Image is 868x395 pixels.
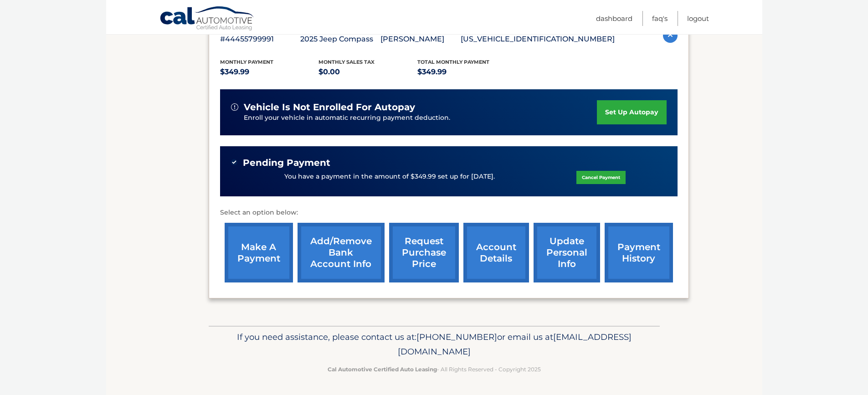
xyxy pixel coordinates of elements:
p: If you need assistance, please contact us at: or email us at [215,330,654,359]
span: [PHONE_NUMBER] [416,332,497,342]
p: Enroll your vehicle in automatic recurring payment deduction. [244,113,597,123]
span: Pending Payment [243,157,330,169]
a: update personal info [534,223,600,282]
p: [US_VEHICLE_IDENTIFICATION_NUMBER] [461,33,615,46]
span: vehicle is not enrolled for autopay [244,102,415,113]
p: 2025 Jeep Compass [300,33,380,46]
strong: Cal Automotive Certified Auto Leasing [328,366,437,373]
a: request purchase price [389,223,459,282]
img: accordion-active.svg [663,28,678,43]
a: Logout [687,11,709,26]
p: You have a payment in the amount of $349.99 set up for [DATE]. [284,172,495,182]
a: payment history [605,223,673,282]
span: Monthly Payment [220,59,273,65]
span: Total Monthly Payment [417,59,489,65]
a: set up autopay [597,100,666,124]
a: Dashboard [596,11,632,26]
p: $349.99 [417,66,516,78]
a: Add/Remove bank account info [298,223,385,282]
a: Cal Automotive [159,6,255,32]
p: $0.00 [318,66,417,78]
a: account details [463,223,529,282]
span: Monthly sales Tax [318,59,375,65]
img: check-green.svg [231,159,237,165]
span: [EMAIL_ADDRESS][DOMAIN_NAME] [398,332,632,357]
p: - All Rights Reserved - Copyright 2025 [215,364,654,374]
a: FAQ's [652,11,668,26]
p: [PERSON_NAME] [380,33,461,46]
p: $349.99 [220,66,319,78]
p: Select an option below: [220,207,678,218]
p: #44455799991 [220,33,300,46]
a: make a payment [225,223,293,282]
img: alert-white.svg [231,103,238,111]
a: Cancel Payment [576,171,626,184]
